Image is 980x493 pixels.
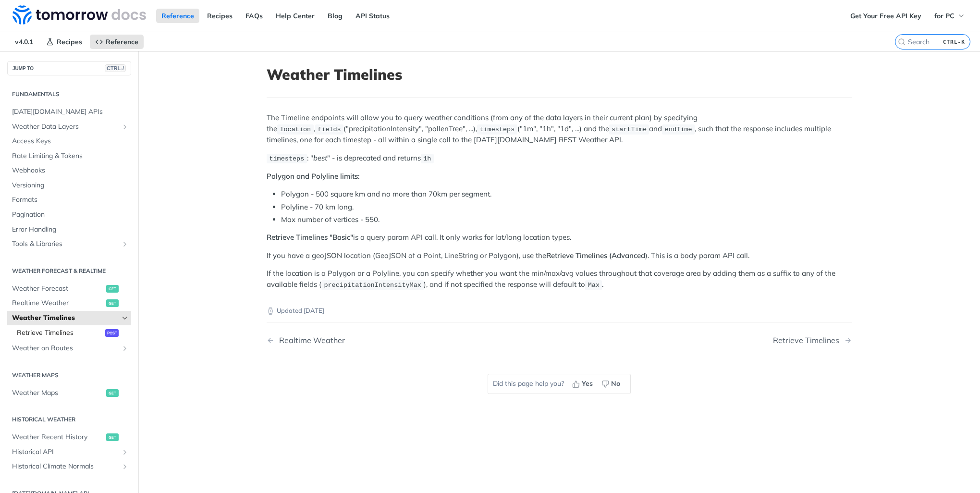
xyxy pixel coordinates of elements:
a: API Status [350,9,395,23]
a: Reference [156,9,199,23]
p: If you have a geoJSON location (GeoJSON of a Point, LineString or Polygon), use the ). This is a ... [267,250,852,261]
span: timesteps [269,155,304,162]
button: Yes [569,377,598,391]
div: Realtime Weather [274,336,345,345]
a: Historical APIShow subpages for Historical API [7,445,131,459]
span: Weather Recent History [12,432,104,442]
a: Recipes [202,9,238,23]
span: Error Handling [12,225,129,234]
span: Reference [106,37,138,46]
button: Show subpages for Historical API [121,448,129,456]
span: Weather Timelines [12,313,119,323]
span: get [106,299,119,307]
a: Webhooks [7,163,131,178]
a: Tools & LibrariesShow subpages for Tools & Libraries [7,237,131,251]
span: 1h [423,155,431,162]
a: Previous Page: Realtime Weather [267,336,517,345]
a: Reference [90,35,144,49]
h2: Historical Weather [7,415,131,424]
button: Show subpages for Weather on Routes [121,345,129,352]
span: Versioning [12,181,129,190]
span: precipitationIntensityMax [324,282,421,289]
a: Weather Forecastget [7,282,131,296]
span: Weather Data Layers [12,122,119,132]
span: Retrieve Timelines [17,328,103,338]
a: Weather on RoutesShow subpages for Weather on Routes [7,341,131,356]
span: Rate Limiting & Tokens [12,151,129,161]
li: Polyline - 70 km long. [281,202,852,213]
li: Polygon - 500 square km and no more than 70km per segment. [281,189,852,200]
span: Formats [12,195,129,205]
p: If the location is a Polygon or a Polyline, you can specify whether you want the min/max/avg valu... [267,268,852,290]
h2: Weather Forecast & realtime [7,267,131,275]
span: Recipes [57,37,82,46]
span: Access Keys [12,136,129,146]
span: Tools & Libraries [12,239,119,249]
a: Weather Recent Historyget [7,430,131,444]
a: Versioning [7,178,131,193]
em: best [313,153,327,162]
button: Hide subpages for Weather Timelines [121,314,129,322]
a: Next Page: Retrieve Timelines [773,336,852,345]
img: Tomorrow.io Weather API Docs [12,5,146,25]
span: get [106,389,119,397]
span: Historical API [12,447,119,457]
kbd: CTRL-K [941,37,968,47]
span: Weather Maps [12,388,104,398]
button: Show subpages for Tools & Libraries [121,240,129,248]
strong: Polygon and Polyline limits: [267,172,360,181]
a: Blog [322,9,348,23]
span: Max [588,282,600,289]
a: Help Center [270,9,320,23]
button: Show subpages for Historical Climate Normals [121,463,129,470]
svg: Search [898,38,906,46]
a: Weather TimelinesHide subpages for Weather Timelines [7,311,131,325]
li: Max number of vertices - 550. [281,214,852,225]
a: [DATE][DOMAIN_NAME] APIs [7,105,131,119]
button: JUMP TOCTRL-/ [7,61,131,75]
span: fields [318,126,341,133]
button: Show subpages for Weather Data Layers [121,123,129,131]
span: Historical Climate Normals [12,462,119,471]
span: CTRL-/ [105,64,126,72]
span: get [106,285,119,293]
span: Pagination [12,210,129,220]
span: v4.0.1 [10,35,38,49]
p: The Timeline endpoints will allow you to query weather conditions (from any of the data layers in... [267,112,852,145]
span: get [106,433,119,441]
span: timesteps [479,126,514,133]
strong: Retrieve Timelines (Advanced [546,251,645,260]
a: Retrieve Timelinespost [12,326,131,340]
a: Error Handling [7,222,131,237]
h2: Weather Maps [7,371,131,380]
span: location [280,126,311,133]
p: : " " - is deprecated and returns [267,153,852,164]
strong: Retrieve Timelines "Basic" [267,233,353,242]
nav: Pagination Controls [267,326,852,355]
a: Access Keys [7,134,131,148]
div: Retrieve Timelines [773,336,844,345]
div: Did this page help you? [488,374,631,394]
a: Recipes [41,35,87,49]
span: Yes [582,379,593,389]
a: Formats [7,193,131,207]
p: is a query param API call. It only works for lat/long location types. [267,232,852,243]
span: No [611,379,620,389]
a: Pagination [7,208,131,222]
span: [DATE][DOMAIN_NAME] APIs [12,107,129,117]
a: Get Your Free API Key [845,9,927,23]
h1: Weather Timelines [267,66,852,83]
button: No [598,377,625,391]
a: Weather Data LayersShow subpages for Weather Data Layers [7,120,131,134]
span: Weather on Routes [12,344,119,353]
a: Realtime Weatherget [7,296,131,310]
span: post [105,329,119,337]
span: Webhooks [12,166,129,175]
button: for PC [929,9,970,23]
span: for PC [934,12,955,20]
h2: Fundamentals [7,90,131,99]
span: Weather Forecast [12,284,104,294]
p: Updated [DATE] [267,306,852,316]
span: Realtime Weather [12,298,104,308]
a: Historical Climate NormalsShow subpages for Historical Climate Normals [7,459,131,474]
